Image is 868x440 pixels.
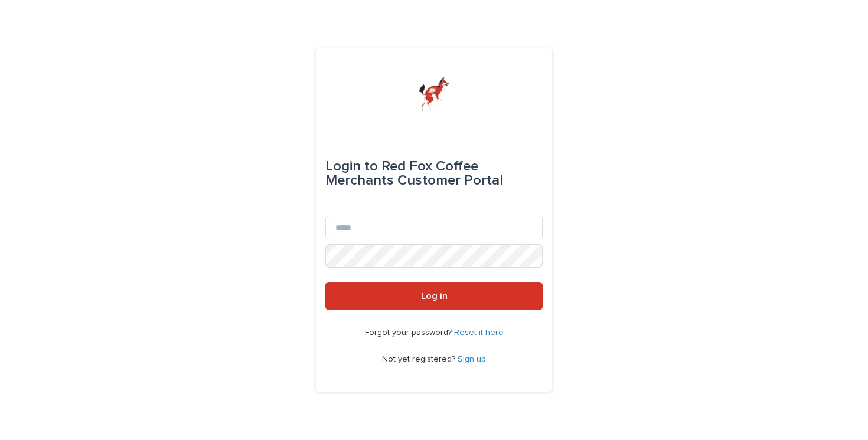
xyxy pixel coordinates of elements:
[421,291,448,301] span: Log in
[458,355,486,363] a: Sign up
[365,329,454,337] span: Forgot your password?
[325,150,543,197] div: Red Fox Coffee Merchants Customer Portal
[382,355,458,363] span: Not yet registered?
[325,159,378,173] span: Login to
[419,77,449,112] img: zttTXibQQrCfv9chImQE
[325,282,543,310] button: Log in
[454,329,504,337] a: Reset it here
